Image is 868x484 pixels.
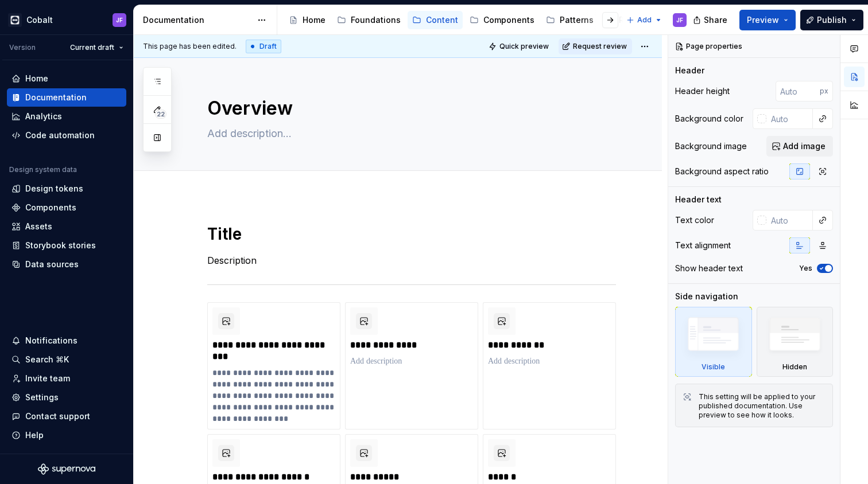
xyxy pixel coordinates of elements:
[205,95,614,122] textarea: Overview
[637,15,652,25] span: Add
[747,14,779,26] span: Preview
[26,14,53,26] div: Cobalt
[687,10,735,30] button: Share
[675,240,731,251] div: Text alignment
[25,92,87,103] div: Documentation
[675,263,743,274] div: Show header text
[7,426,126,444] button: Help
[25,354,69,365] div: Search ⌘K
[739,10,796,30] button: Preview
[25,202,76,213] div: Components
[207,224,616,244] h1: Title
[573,42,627,51] span: Request review
[65,40,129,56] button: Current draft
[7,388,126,407] a: Settings
[817,14,847,26] span: Publish
[757,307,834,377] div: Hidden
[7,236,126,255] a: Storybook stories
[766,136,833,157] button: Add image
[699,392,826,420] div: This setting will be applied to your published documentation. Use preview to see how it looks.
[559,38,632,54] button: Request review
[116,15,123,25] div: JF
[485,38,554,54] button: Quick preview
[25,430,44,441] div: Help
[426,14,458,26] div: Content
[25,111,62,122] div: Analytics
[676,15,683,25] div: JF
[25,73,48,84] div: Home
[7,69,126,88] a: Home
[7,107,126,126] a: Analytics
[25,221,52,232] div: Assets
[8,13,22,27] img: e3886e02-c8c5-455d-9336-29756fd03ba2.png
[675,166,769,177] div: Background aspect ratio
[675,307,752,377] div: Visible
[9,165,77,174] div: Design system data
[675,214,714,226] div: Text color
[7,255,126,274] a: Data sources
[9,43,36,52] div: Version
[776,81,820,102] input: Auto
[7,217,126,236] a: Assets
[7,331,126,350] button: Notifications
[38,463,95,475] svg: Supernova Logo
[7,407,126,426] button: Contact support
[351,14,401,26] div: Foundations
[766,108,813,129] input: Auto
[25,411,90,422] div: Contact support
[783,140,826,152] span: Add image
[499,42,549,51] span: Quick preview
[766,210,813,231] input: Auto
[675,140,747,152] div: Background image
[782,362,807,372] div: Hidden
[25,392,59,403] div: Settings
[143,42,237,51] span: This page has been edited.
[7,350,126,369] button: Search ⌘K
[7,369,126,388] a: Invite team
[623,12,666,28] button: Add
[483,14,534,26] div: Components
[800,10,863,30] button: Publish
[702,362,725,372] div: Visible
[675,65,704,76] div: Header
[675,113,743,124] div: Background color
[465,11,539,29] a: Components
[820,87,828,96] p: px
[799,264,812,273] label: Yes
[25,259,79,270] div: Data sources
[7,179,126,198] a: Design tokens
[541,11,598,29] a: Patterns
[207,253,616,267] p: Description
[284,11,330,29] a: Home
[155,110,166,119] span: 22
[284,9,621,32] div: Page tree
[332,11,405,29] a: Foundations
[2,7,131,32] button: CobaltJF
[25,373,70,384] div: Invite team
[675,194,722,205] div: Header text
[7,198,126,217] a: Components
[246,40,281,53] div: Draft
[560,14,594,26] div: Patterns
[704,14,727,26] span: Share
[675,291,738,302] div: Side navigation
[143,14,251,26] div: Documentation
[25,130,95,141] div: Code automation
[303,14,325,26] div: Home
[408,11,463,29] a: Content
[25,335,77,346] div: Notifications
[25,240,96,251] div: Storybook stories
[7,88,126,107] a: Documentation
[675,85,730,97] div: Header height
[7,126,126,145] a: Code automation
[70,43,114,52] span: Current draft
[25,183,83,194] div: Design tokens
